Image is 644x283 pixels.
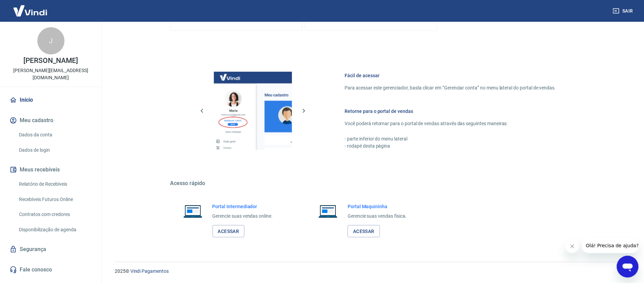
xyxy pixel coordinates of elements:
[115,268,628,275] p: 2025 ©
[611,5,636,17] button: Sair
[8,242,93,257] a: Segurança
[8,93,93,107] a: Início
[345,135,556,143] p: - parte inferior do menu lateral
[213,213,273,220] p: Gerencie suas vendas online.
[130,268,169,274] a: Vindi Pagamentos
[348,203,407,210] h6: Portal Maquininha
[345,120,556,127] p: Você poderá retornar para o portal de vendas através das seguintes maneiras:
[5,67,96,81] p: [PERSON_NAME][EMAIL_ADDRESS][DOMAIN_NAME]
[170,180,572,187] h5: Acesso rápido
[8,262,93,277] a: Fale conosco
[214,72,292,150] img: Imagem da dashboard mostrando o botão de gerenciar conta na sidebar no lado esquerdo
[345,84,556,91] p: Para acessar este gerenciador, basta clicar em “Gerenciar conta” no menu lateral do portal de ven...
[4,5,57,10] span: Olá! Precisa de ajuda?
[617,256,639,278] iframe: Botão para abrir a janela de mensagens
[348,225,380,238] a: Acessar
[16,223,93,237] a: Disponibilização de agenda
[16,128,93,142] a: Dados da conta
[179,203,207,219] img: Imagem de um notebook aberto
[8,162,93,177] button: Meus recebíveis
[8,0,52,21] img: Vindi
[37,27,65,54] div: J
[16,207,93,221] a: Contratos com credores
[345,143,556,150] p: - rodapé desta página
[348,213,407,220] p: Gerencie suas vendas física.
[23,57,78,64] p: [PERSON_NAME]
[8,113,93,128] button: Meu cadastro
[582,238,639,253] iframe: Mensagem da empresa
[345,108,556,115] h6: Retorne para o portal de vendas
[16,193,93,206] a: Recebíveis Futuros Online
[16,143,93,157] a: Dados de login
[314,203,342,219] img: Imagem de um notebook aberto
[16,177,93,191] a: Relatório de Recebíveis
[566,239,579,253] iframe: Fechar mensagem
[345,72,556,79] h6: Fácil de acessar
[213,203,273,210] h6: Portal Intermediador
[213,225,245,238] a: Acessar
